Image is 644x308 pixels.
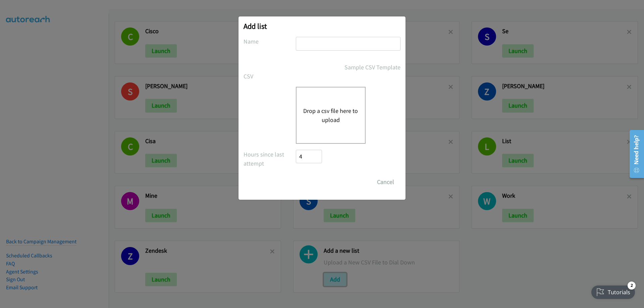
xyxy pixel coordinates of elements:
iframe: Checklist [587,279,639,303]
button: Cancel [371,175,400,189]
iframe: Resource Center [625,127,644,181]
a: Sample CSV Template [344,63,400,72]
label: CSV [244,72,296,81]
label: Hours since last attempt [244,150,296,168]
button: Drop a csv file here to upload [303,106,358,124]
h2: Add list [244,21,400,31]
label: Name [244,37,296,46]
